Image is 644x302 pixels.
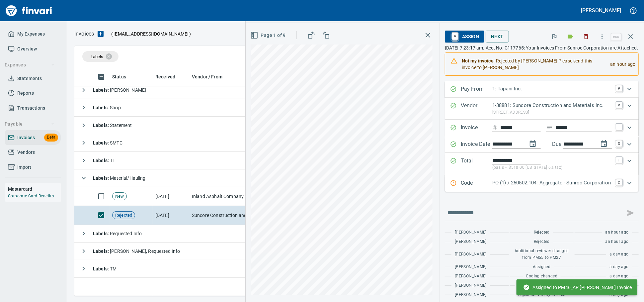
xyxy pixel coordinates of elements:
[5,86,61,101] a: Reports
[252,31,286,40] span: Page 1 of 9
[93,87,110,93] strong: Labels :
[93,87,146,93] span: [PERSON_NAME]
[605,229,629,236] span: an hour ago
[491,33,504,41] span: Next
[5,101,61,116] a: Transactions
[4,3,54,19] img: Finvari
[189,206,256,225] td: Suncore Construction and Materials Inc. (1-38881)
[546,124,553,131] svg: Invoice description
[616,157,622,163] a: T
[5,61,55,69] span: Expenses
[93,123,132,128] span: Statement
[452,33,458,40] a: A
[5,160,61,175] a: Import
[609,29,639,45] span: Close invoice
[492,164,612,171] p: (basis + $510.00 [US_STATE] 6% tax)
[17,89,34,97] span: Reports
[113,193,126,200] span: New
[8,185,61,193] h6: Mastercard
[547,29,562,44] button: Flag
[17,163,31,171] span: Import
[552,140,584,148] p: Due
[8,194,54,198] a: Corporate Card Benefits
[461,140,492,149] p: Invoice Date
[17,30,45,38] span: My Expenses
[17,104,45,112] span: Transactions
[492,102,612,109] p: 1-38881: Suncore Construction and Materials Inc.
[462,55,605,73] div: - Rejected by [PERSON_NAME] Please send this invoice to [PERSON_NAME]
[580,5,623,16] button: [PERSON_NAME]
[155,73,184,81] span: Received
[44,134,58,141] span: Beta
[17,134,35,142] span: Invoices
[93,231,142,236] span: Requested Info
[455,273,487,280] span: [PERSON_NAME]
[523,284,632,291] span: Assigned to PM46_AP [PERSON_NAME] Invoice
[605,55,636,73] div: an hour ago
[492,124,498,132] svg: Invoice number
[461,102,492,116] p: Vendor
[445,98,639,120] div: Expand
[113,31,189,37] span: [EMAIL_ADDRESS][DOMAIN_NAME]
[445,120,639,136] div: Expand
[492,109,612,116] p: [STREET_ADDRESS]
[93,123,110,128] strong: Labels :
[93,231,110,236] strong: Labels :
[581,7,621,14] h5: [PERSON_NAME]
[609,264,629,270] span: a day ago
[93,140,122,146] span: SMTC
[82,51,119,62] div: Labels
[461,124,492,132] p: Invoice
[5,42,61,56] a: Overview
[5,130,61,145] a: InvoicesBeta
[492,179,612,187] p: PO (1) / 250502.104: Aggregate - Sunroc Corporation
[192,73,231,81] span: Vendor / From
[525,136,541,152] button: change date
[595,29,609,44] button: More
[445,45,639,51] p: [DATE] 7:23:17 am. Acct No. C117765: Your Invoices From Sunroc Corporation are Attached.
[611,33,621,41] a: esc
[616,102,622,108] a: V
[579,29,594,44] button: Discard
[445,81,639,98] div: Expand
[93,158,110,163] strong: Labels :
[455,239,487,245] span: [PERSON_NAME]
[445,136,639,153] div: Expand
[455,282,487,289] span: [PERSON_NAME]
[17,45,37,53] span: Overview
[93,249,180,254] span: [PERSON_NAME], Requested Info
[74,30,94,38] nav: breadcrumb
[153,187,189,206] td: [DATE]
[93,175,146,181] span: Material/Hauling
[91,54,103,59] span: Labels
[616,179,622,186] a: C
[596,136,612,152] button: change due date
[5,71,61,86] a: Statements
[526,273,558,280] span: Coding changed
[461,85,492,94] p: Pay From
[153,206,189,225] td: [DATE]
[113,212,135,219] span: Rejected
[492,85,612,93] p: 1: Tapani Inc.
[623,205,639,221] span: This records your message into the invoice and notifies anyone mentioned
[534,229,550,236] span: Rejected
[609,273,629,280] span: a day ago
[249,29,288,42] button: Page 1 of 9
[94,30,107,38] button: Upload an Invoice
[533,264,550,270] span: Assigned
[112,73,126,81] span: Status
[534,239,550,245] span: Rejected
[112,73,135,81] span: Status
[192,73,222,81] span: Vendor / From
[455,251,487,258] span: [PERSON_NAME]
[93,140,110,146] strong: Labels :
[155,73,175,81] span: Received
[5,120,55,128] span: Payable
[74,30,94,38] p: Invoices
[455,229,487,236] span: [PERSON_NAME]
[93,105,121,110] span: Shop
[93,266,110,271] strong: Labels :
[486,31,509,43] button: Next
[17,148,35,156] span: Vendors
